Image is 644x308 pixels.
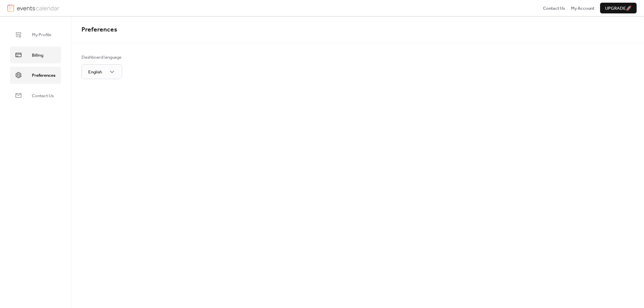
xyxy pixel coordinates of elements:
a: Contact Us [10,87,61,104]
span: My Profile [32,32,51,38]
a: Billing [10,47,61,63]
span: Contact Us [543,5,565,12]
span: Preferences [82,23,117,36]
a: My Profile [10,26,61,43]
img: logotype [17,4,59,12]
span: My Account [571,5,594,12]
span: Contact Us [32,93,54,99]
div: Dashboard language [82,54,122,61]
button: Upgrade🚀 [600,3,637,13]
img: logo [7,4,14,12]
a: Contact Us [543,5,565,11]
span: Upgrade 🚀 [605,5,632,12]
span: Preferences [32,72,55,79]
a: My Account [571,5,594,11]
span: Billing [32,52,43,59]
a: Preferences [10,67,61,83]
span: English [88,68,102,76]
